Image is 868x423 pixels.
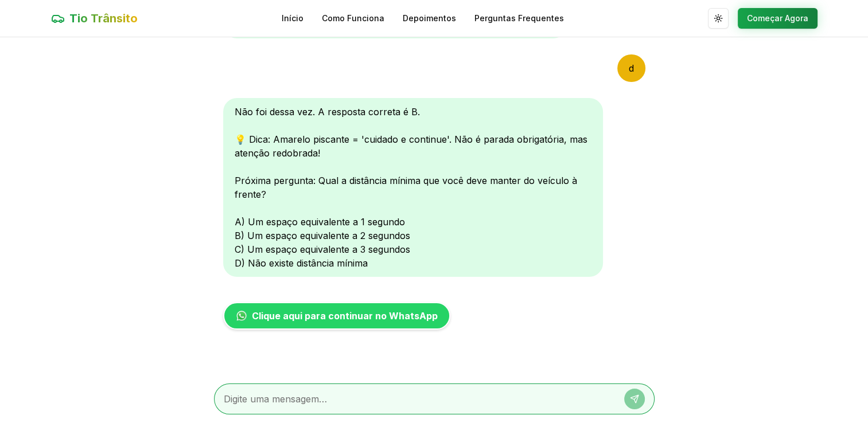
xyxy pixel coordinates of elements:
[738,8,818,29] button: Começar Agora
[617,54,645,82] div: d
[51,10,138,26] a: Tio Trânsito
[252,309,438,323] span: Clique aqui para continuar no WhatsApp
[474,13,564,24] a: Perguntas Frequentes
[403,13,456,24] a: Depoimentos
[223,302,450,330] a: Clique aqui para continuar no WhatsApp
[69,10,138,26] span: Tio Trânsito
[322,13,384,24] a: Como Funciona
[223,98,603,277] div: Não foi dessa vez. A resposta correta é B. 💡 Dica: Amarelo piscante = 'cuidado e continue'. Não é...
[282,13,303,24] a: Início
